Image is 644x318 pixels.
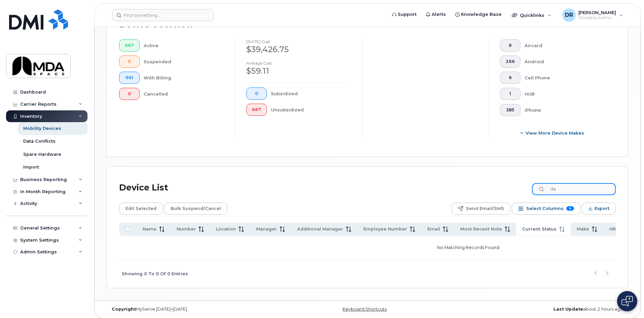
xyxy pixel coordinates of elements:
span: Knowledge Base [461,11,502,18]
button: Send Email/SMS [452,203,510,215]
span: 6 [506,75,515,80]
span: Name [143,226,156,232]
span: Wireless Admin [578,15,616,21]
button: 6 [500,72,521,84]
div: Cancelled [144,88,225,100]
strong: Copyright [112,307,136,312]
button: 6 [500,39,521,51]
div: Unsubsidized [271,104,352,116]
span: 266 [506,59,515,64]
span: 6 [506,43,515,48]
button: Bulk Suspend/Cancel [164,203,227,215]
span: Location [216,226,236,232]
button: 385 [500,104,521,116]
span: View More Device Makes [526,130,584,136]
div: Android [525,56,605,68]
div: Quicklinks [507,8,556,22]
div: Aircard [525,39,605,51]
button: 0 [119,56,140,68]
button: 667 [246,104,267,116]
span: 0 [125,59,134,64]
button: Select Columns 15 [512,203,580,215]
span: 667 [125,43,134,48]
span: Email [427,226,440,232]
div: iPhone [525,104,605,116]
span: Quicklinks [520,12,544,18]
h4: Average cost [246,61,351,65]
button: 661 [119,72,140,84]
span: DR [565,11,573,19]
div: HUB [525,88,605,100]
div: $59.11 [246,65,351,77]
input: Find something... [112,9,214,21]
a: Keyboard Shortcuts [343,307,387,312]
span: Bulk Suspend/Cancel [171,204,221,214]
div: Subsidized [271,87,352,100]
span: 667 [252,107,261,112]
span: Export [595,204,609,214]
span: Employee Number [363,226,407,232]
span: 15 [566,206,574,211]
div: Suspended [144,56,225,68]
span: 1 [506,91,515,97]
span: Number [177,226,196,232]
span: Make [577,226,589,232]
a: Support [387,8,421,21]
button: Edit Selected [119,203,163,215]
button: 667 [119,39,140,51]
span: Select Columns [526,204,564,214]
span: Send Email/SMS [466,204,504,214]
span: 0 [125,91,134,97]
span: Most Recent Note [460,226,502,232]
span: Edit Selected [126,204,156,214]
button: View More Device Makes [500,127,605,139]
span: Manager [256,226,277,232]
img: Open chat [621,296,633,307]
a: Alerts [421,8,451,21]
span: [PERSON_NAME] [578,10,616,15]
div: about 2 hours ago [454,307,628,312]
div: Danielle Robertson [558,8,628,22]
button: 0 [119,88,140,100]
button: 266 [500,56,521,68]
span: 385 [506,107,515,113]
span: 0 [252,91,261,96]
div: Active [144,39,225,51]
button: 0 [246,87,267,100]
span: Showing 0 To 0 Of 0 Entries [122,269,188,279]
span: Additional Manager [297,226,343,232]
div: With Billing [144,72,225,84]
button: Export [582,203,616,215]
span: Alerts [432,11,446,18]
a: Knowledge Base [451,8,506,21]
h4: [DATE] cost [246,39,351,44]
div: MyServe [DATE]–[DATE] [107,307,281,312]
span: 661 [125,75,134,80]
button: 1 [500,88,521,100]
div: Device List [119,179,168,197]
span: Current Status [522,226,557,232]
div: Cell Phone [525,72,605,84]
input: Search Device List ... [532,183,616,195]
span: Support [398,11,417,18]
strong: Last Update [553,307,583,312]
div: $39,426.75 [246,44,351,55]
